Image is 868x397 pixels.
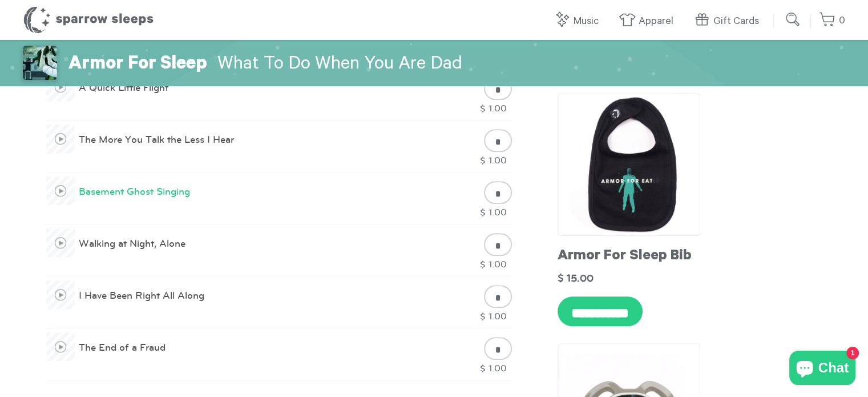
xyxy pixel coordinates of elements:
[558,272,594,284] strong: $ 15.00
[475,152,512,169] div: $ 1.00
[619,9,679,34] a: Apparel
[47,183,191,213] a: Basement Ghost Singing
[217,55,462,76] span: What To Do When You Are Dad
[819,9,845,33] a: 0
[47,287,205,317] a: I Have Been Right All Along
[782,8,805,31] input: Submit
[47,131,235,161] a: The More You Talk the Less I Hear
[693,9,765,34] a: Gift Cards
[47,79,169,109] a: A Quick Little Flight
[475,308,512,325] div: $ 1.00
[475,204,512,221] div: $ 1.00
[68,55,207,76] span: Armor For Sleep
[47,235,187,265] a: Walking at Night, Alone
[47,339,167,369] a: The End of a Fraud
[786,351,859,388] inbox-online-store-chat: Shopify online store chat
[558,93,700,236] img: ArmorForSleep-Bib_grande.jpg
[475,100,512,117] div: $ 1.00
[554,9,604,34] a: Music
[558,247,822,267] h3: Armor For Sleep Bib
[23,6,154,34] h1: Sparrow Sleeps
[23,46,57,80] img: Armor For Sleep - What To Do When You Are Dad
[475,256,512,273] div: $ 1.00
[475,360,512,377] div: $ 1.00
